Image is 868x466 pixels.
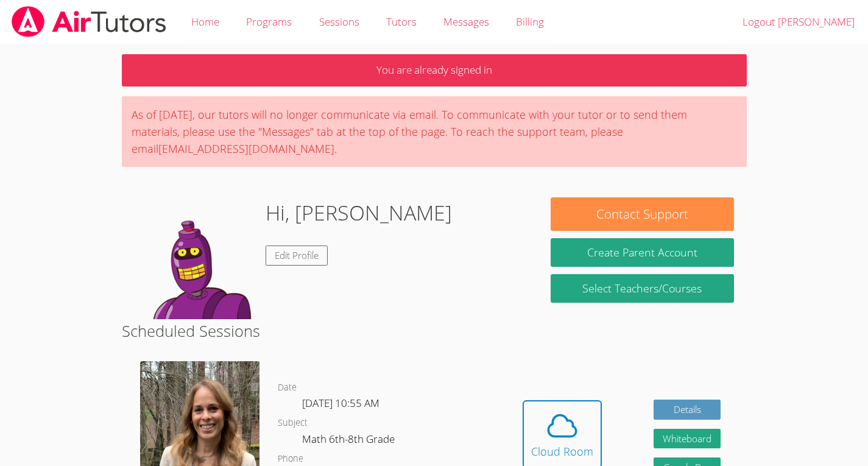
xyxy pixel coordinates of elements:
a: Select Teachers/Courses [551,274,734,303]
dd: Math 6th-8th Grade [302,431,397,451]
button: Whiteboard [654,429,721,449]
div: Cloud Room [531,443,593,460]
a: Edit Profile [266,245,328,266]
h2: Scheduled Sessions [122,319,747,342]
dt: Subject [278,415,308,431]
span: Messages [443,15,489,29]
img: airtutors_banner-c4298cdbf04f3fff15de1276eac7730deb9818008684d7c2e4769d2f7ddbe033.png [10,6,168,37]
span: [DATE] 10:55 AM [302,396,379,410]
h1: Hi, [PERSON_NAME] [266,197,452,228]
p: You are already signed in [122,54,747,86]
a: Details [654,400,721,420]
img: default.png [134,197,256,319]
button: Create Parent Account [551,238,734,267]
dt: Date [278,380,297,395]
button: Contact Support [551,197,734,231]
div: As of [DATE], our tutors will no longer communicate via email. To communicate with your tutor or ... [122,96,747,167]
